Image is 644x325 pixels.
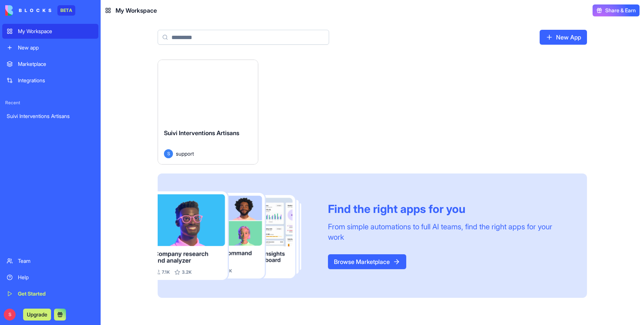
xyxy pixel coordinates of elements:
[2,254,98,268] a: Team
[116,6,157,15] span: My Workspace
[2,40,98,55] a: New app
[164,149,173,158] span: S
[2,286,98,301] a: Get Started
[18,257,94,265] div: Team
[23,310,51,318] a: Upgrade
[18,44,94,51] div: New app
[5,5,75,16] a: BETA
[328,254,406,269] a: Browse Marketplace
[328,202,569,216] div: Find the right apps for you
[18,290,94,297] div: Get Started
[18,28,94,35] div: My Workspace
[2,57,98,71] a: Marketplace
[605,7,636,14] span: Share & Earn
[2,109,98,124] a: Suivi Interventions Artisans
[176,150,194,157] span: support
[158,60,258,165] a: Suivi Interventions ArtisansSsupport
[2,24,98,39] a: My Workspace
[328,222,569,242] div: From simple automations to full AI teams, find the right apps for your work
[5,5,51,16] img: logo
[57,5,75,16] div: BETA
[18,60,94,68] div: Marketplace
[2,100,98,106] span: Recent
[2,270,98,285] a: Help
[18,77,94,84] div: Integrations
[2,73,98,88] a: Integrations
[23,309,51,321] button: Upgrade
[18,274,94,281] div: Help
[4,309,16,321] span: S
[540,30,587,45] a: New App
[7,112,94,120] div: Suivi Interventions Artisans
[164,129,239,137] span: Suivi Interventions Artisans
[593,4,640,16] button: Share & Earn
[158,191,316,280] img: Frame_181_egmpey.png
